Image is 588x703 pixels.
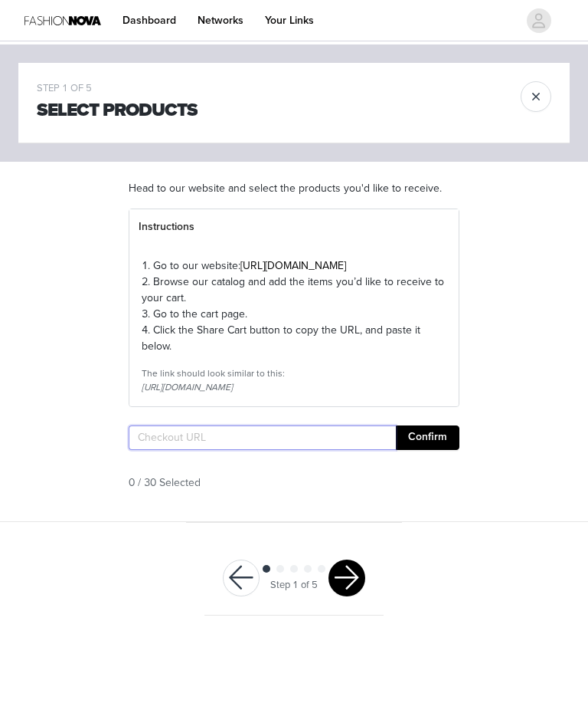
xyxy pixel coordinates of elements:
input: Checkout URL [129,425,396,450]
div: The link should look similar to this: [142,366,446,380]
a: [URL][DOMAIN_NAME] [240,259,346,272]
img: Fashion Nova Logo [24,3,101,38]
h1: Select Products [37,97,198,124]
div: Instructions [129,209,459,245]
p: 1. Go to our website: [142,258,446,274]
a: Your Links [256,3,323,38]
div: avatar [531,8,546,33]
p: 2. Browse our catalog and add the items you’d like to receive to your cart. [142,274,446,306]
span: 0 / 30 Selected [129,475,201,491]
p: 4. Click the Share Cart button to copy the URL, and paste it below. [142,322,446,354]
div: STEP 1 OF 5 [37,81,198,97]
p: Head to our website and select the products you'd like to receive. [129,180,459,196]
a: Dashboard [113,3,185,38]
p: 3. Go to the cart page. [142,306,446,322]
div: Step 1 of 5 [270,578,318,593]
a: Networks [188,3,253,38]
button: Confirm [396,425,459,450]
div: [URL][DOMAIN_NAME] [142,380,446,394]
